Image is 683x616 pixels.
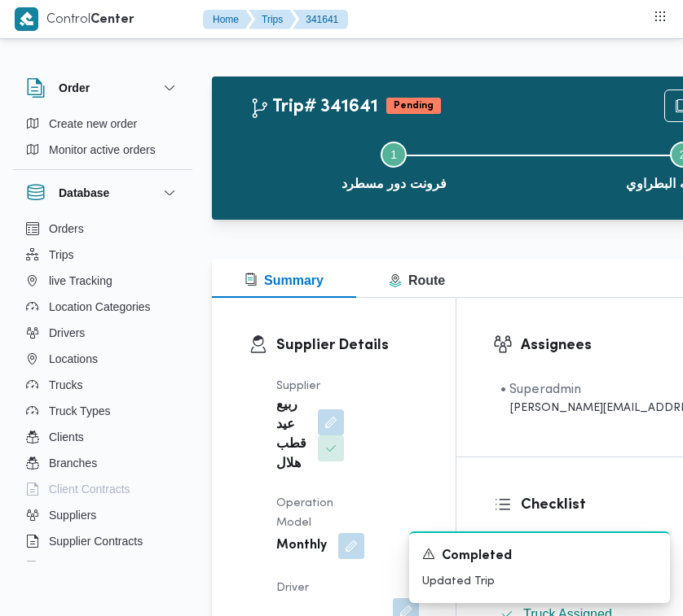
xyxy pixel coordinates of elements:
[49,114,137,133] span: Create new order
[394,101,434,111] b: Pending
[13,111,192,169] div: Order
[20,320,186,346] button: Drivers
[20,372,186,398] button: Trucks
[49,219,84,238] span: Orders
[49,505,96,525] span: Suppliers
[20,502,186,528] button: Suppliers
[49,297,151,317] span: Location Categories
[59,78,90,98] h3: Order
[49,271,112,291] span: live Tracking
[276,498,333,528] span: Operation Model
[15,7,38,31] img: X8yXhbKr1z7QwAAAABJRU5ErkJggg==
[59,183,109,203] h3: Database
[276,334,419,356] h3: Supplier Details
[20,268,186,294] button: live Tracking
[49,375,82,395] span: Trucks
[422,573,657,590] p: Updated Trip
[90,14,134,26] b: Center
[341,174,447,194] span: فرونت دور مسطرد
[13,216,192,568] div: Database
[49,349,98,369] span: Locations
[49,401,110,421] span: Truck Types
[20,111,186,137] button: Create new order
[49,557,90,577] span: Devices
[49,140,156,159] span: Monitor active orders
[249,10,296,29] button: Trips
[245,273,324,287] span: Summary
[20,216,186,242] button: Orders
[49,453,97,473] span: Branches
[20,242,186,268] button: Trips
[389,273,445,287] span: Route
[26,183,179,203] button: Database
[442,547,512,566] span: Completed
[20,346,186,372] button: Locations
[390,148,397,161] span: 1
[49,427,84,447] span: Clients
[20,398,186,424] button: Truck Types
[203,10,252,29] button: Home
[16,551,68,600] iframe: chat widget
[20,450,186,476] button: Branches
[249,122,539,207] button: فرونت دور مسطرد
[20,476,186,502] button: Client Contracts
[49,245,74,264] span: Trips
[49,531,143,551] span: Supplier Contracts
[276,583,309,593] span: Driver
[49,323,85,343] span: Drivers
[422,546,657,566] div: Notification
[293,10,348,29] button: 341641
[276,381,320,391] span: Supplier
[276,536,327,556] b: Monthly
[49,479,130,499] span: Client Contracts
[20,294,186,320] button: Location Categories
[20,554,186,580] button: Devices
[386,98,441,114] span: Pending
[276,396,306,474] b: ربيع عيد قطب هلال
[20,137,186,163] button: Monitor active orders
[20,424,186,450] button: Clients
[26,78,179,98] button: Order
[20,528,186,554] button: Supplier Contracts
[249,97,378,118] h2: Trip# 341641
